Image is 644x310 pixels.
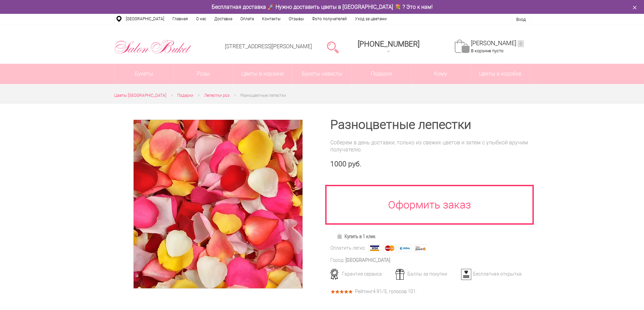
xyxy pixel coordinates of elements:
[168,14,192,24] a: Главная
[114,38,192,56] img: Цветы Нижний Новгород
[516,17,526,22] a: Вход
[354,37,424,57] a: [PHONE_NUMBER]
[358,40,420,48] span: [PHONE_NUMBER]
[330,119,530,131] h1: Разноцветные лепестки
[471,48,503,53] span: В корзине пусто
[411,64,470,84] span: Кому
[355,290,417,293] div: Рейтинг /5, голосов: .
[393,271,460,277] div: Баллы за покупки
[345,257,390,264] div: [GEOGRAPHIC_DATA]
[328,271,395,277] div: Гарантия сервиса
[471,64,530,84] a: Цветы в коробке
[373,289,382,294] span: 4.91
[236,14,258,24] a: Оплата
[330,160,530,168] div: 1000 руб.
[109,3,535,10] div: Бесплатная доставка 🚀 Нужно доставить цветы в [GEOGRAPHIC_DATA] 💐 ? Это к нам!
[177,92,193,99] a: Подарки
[233,64,292,84] a: Цветы в корзине
[334,232,379,241] a: Купить в 1 клик
[471,39,524,47] a: [PERSON_NAME]
[204,93,230,98] span: Лепестки роз
[114,93,166,98] span: Цветы [GEOGRAPHIC_DATA]
[177,93,193,98] span: Подарки
[330,245,366,252] div: Оплатить легко:
[225,43,312,50] a: [STREET_ADDRESS][PERSON_NAME]
[192,14,210,24] a: О нас
[383,244,396,252] img: MasterCard
[352,64,411,84] a: Подарки
[134,120,303,288] img: Разноцветные лепестки
[408,289,416,294] span: 101
[240,93,286,98] span: Разноцветные лепестки
[258,14,285,24] a: Контакты
[368,244,381,252] img: Visa
[308,14,351,24] a: Фото получателей
[122,14,168,24] a: [GEOGRAPHIC_DATA]
[459,271,525,277] div: Бесплатная открытка
[414,244,427,252] img: Яндекс Деньги
[210,14,236,24] a: Доставка
[122,120,314,288] a: Увеличить
[285,14,308,24] a: Отзывы
[330,257,344,264] div: Город:
[114,92,166,99] a: Цветы [GEOGRAPHIC_DATA]
[292,64,352,84] a: Букеты невесты
[399,244,411,252] img: Webmoney
[337,233,344,239] img: Купить в 1 клик
[204,92,230,99] a: Лепестки роз
[330,139,530,153] div: Соберем в день доставки, только из свежих цветов и затем с улыбкой вручим получателю.
[174,64,233,84] a: Розы
[351,14,391,24] a: Уход за цветами
[115,64,174,84] a: Букеты
[518,40,524,47] ins: 0
[325,185,534,225] a: Оформить заказ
